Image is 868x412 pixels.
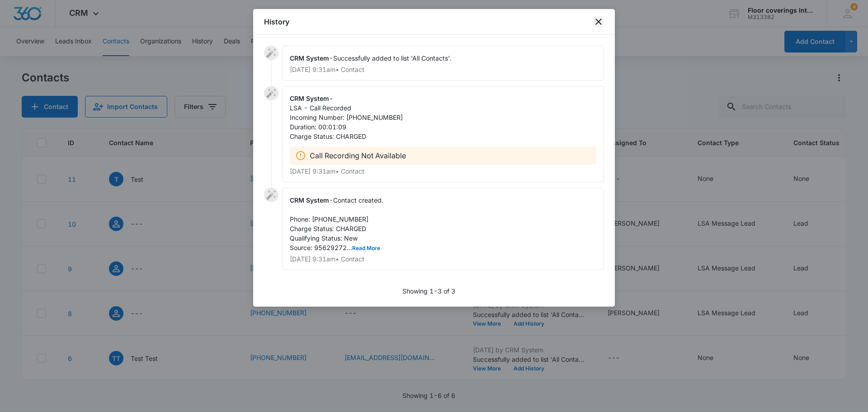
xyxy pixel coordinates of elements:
span: CRM System [290,95,329,102]
h1: History [264,16,289,27]
p: Call Recording Not Available [310,150,406,161]
span: LSA - Call Recorded Incoming Number: [PHONE_NUMBER] Duration: 00:01:09 Charge Status: CHARGED [290,104,403,140]
span: Successfully added to list 'All Contacts'. [333,54,452,62]
span: Contact created. Phone: [PHONE_NUMBER] Charge Status: CHARGED Qualifying Status: New Source: 9562... [290,196,383,251]
button: close [593,16,604,27]
button: Read More [352,246,380,251]
div: - [282,86,604,182]
div: - [282,188,604,270]
div: - [282,46,604,81]
span: CRM System [290,196,329,204]
p: [DATE] 9:31am • Contact [290,168,596,175]
p: [DATE] 9:31am • Contact [290,66,596,73]
p: [DATE] 9:31am • Contact [290,256,596,262]
p: Showing 1-3 of 3 [402,286,455,296]
span: CRM System [290,54,329,62]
